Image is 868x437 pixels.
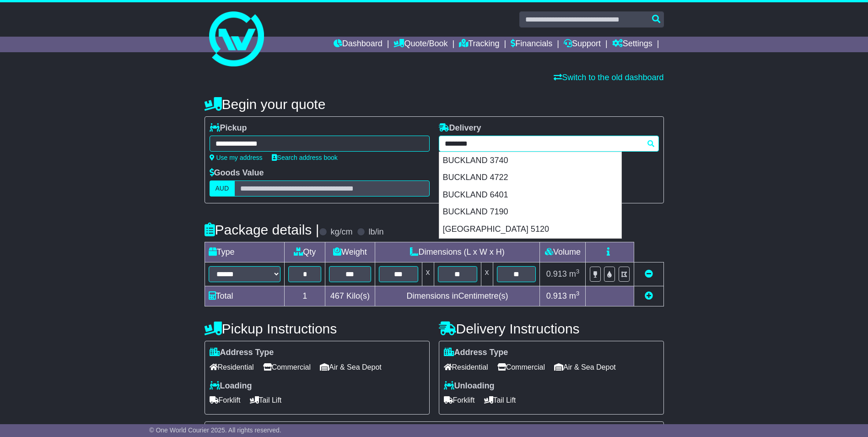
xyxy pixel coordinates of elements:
td: x [422,262,434,286]
span: Residential [210,360,254,374]
a: Settings [612,37,652,52]
span: Air & Sea Depot [320,360,382,374]
a: Financials [511,37,552,52]
div: [GEOGRAPHIC_DATA] 5120 [439,221,621,238]
a: Remove this item [645,269,653,279]
a: Add new item [645,291,653,300]
a: Quote/Book [394,37,447,52]
span: Commercial [263,360,311,374]
sup: 3 [576,290,580,297]
span: Forklift [210,393,241,407]
a: Switch to the old dashboard [554,73,663,82]
div: BUCKLAND 3740 [439,152,621,169]
label: Unloading [444,381,495,391]
span: © One World Courier 2025. All rights reserved. [149,426,281,434]
sup: 3 [576,268,580,275]
a: Tracking [459,37,499,52]
span: m [569,291,580,300]
h4: Delivery Instructions [439,321,664,336]
a: Support [564,37,601,52]
td: Kilo(s) [325,286,375,306]
h4: Begin your quote [205,97,664,112]
div: BUCKLAND 4722 [439,169,621,186]
div: BUCKLAND 6401 [439,186,621,204]
a: Dashboard [334,37,383,52]
td: Volume [540,242,586,262]
span: Residential [444,360,488,374]
span: 0.913 [546,269,567,279]
span: 467 [330,291,344,300]
label: kg/cm [330,227,352,237]
a: Search address book [272,154,338,161]
h4: Package details | [205,222,319,237]
h4: Pickup Instructions [205,321,430,336]
label: Pickup [210,123,247,133]
td: Dimensions (L x W x H) [375,242,540,262]
label: Address Type [210,348,274,358]
span: m [569,269,580,279]
td: x [481,262,493,286]
td: 1 [285,286,325,306]
span: Air & Sea Depot [554,360,616,374]
span: Tail Lift [484,393,516,407]
span: Forklift [444,393,475,407]
label: Goods Value [210,168,264,178]
span: Tail Lift [250,393,282,407]
div: BUCKLAND 7190 [439,203,621,221]
label: AUD [210,180,235,197]
label: Address Type [444,348,508,358]
td: Dimensions in Centimetre(s) [375,286,540,306]
td: Type [205,242,285,262]
a: Use my address [210,154,263,161]
span: Commercial [497,360,545,374]
label: Loading [210,381,252,391]
label: lb/in [368,227,383,237]
td: Weight [325,242,375,262]
td: Total [205,286,285,306]
span: 0.913 [546,291,567,300]
label: Delivery [439,123,481,133]
td: Qty [285,242,325,262]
